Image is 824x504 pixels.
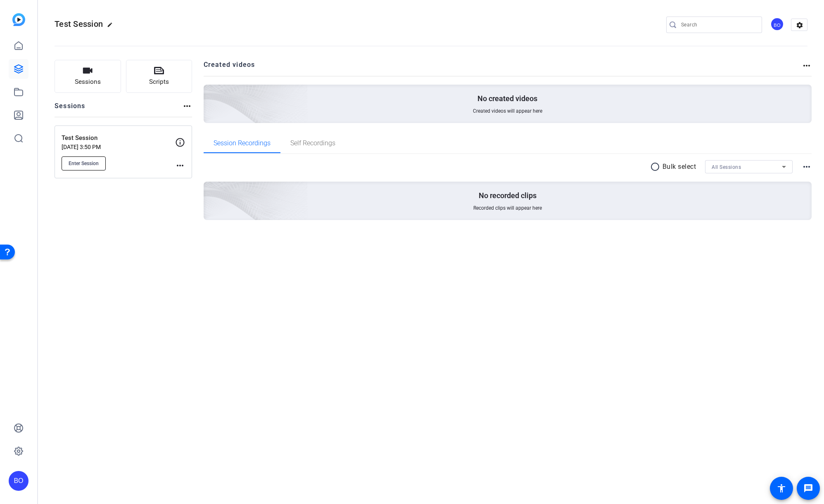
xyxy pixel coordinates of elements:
[62,156,106,170] button: Enter Session
[111,3,308,182] img: Creted videos background
[473,108,542,114] span: Created videos will appear here
[175,161,185,170] mat-icon: more_horiz
[777,483,786,493] mat-icon: accessibility
[55,60,121,93] button: Sessions
[62,133,175,143] p: Test Session
[55,101,85,117] h2: Sessions
[803,483,813,493] mat-icon: message
[126,60,192,93] button: Scripts
[9,471,28,491] div: BO
[75,77,101,87] span: Sessions
[802,61,812,71] mat-icon: more_horiz
[650,162,663,172] mat-icon: radio_button_unchecked
[770,17,785,32] ngx-avatar: Babatunde Ogundiyun
[479,191,537,201] p: No recorded clips
[802,162,812,172] mat-icon: more_horiz
[12,13,25,26] img: blue-gradient.svg
[663,162,696,172] p: Bulk select
[214,140,271,147] span: Session Recordings
[681,20,755,30] input: Search
[473,205,542,211] span: Recorded clips will appear here
[712,164,741,170] span: All Sessions
[149,77,169,87] span: Scripts
[770,17,784,31] div: BO
[62,144,175,150] p: [DATE] 3:50 PM
[111,100,308,279] img: embarkstudio-empty-session.png
[107,22,117,32] mat-icon: edit
[290,140,335,147] span: Self Recordings
[477,94,537,104] p: No created videos
[182,101,192,111] mat-icon: more_horiz
[791,19,808,31] mat-icon: settings
[204,60,802,76] h2: Created videos
[69,160,99,167] span: Enter Session
[55,19,103,29] span: Test Session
